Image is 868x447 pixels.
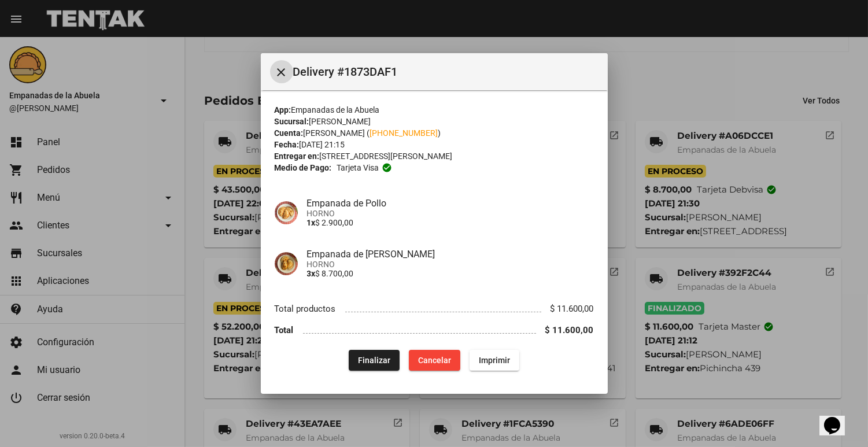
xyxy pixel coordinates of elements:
[349,350,400,371] button: Finalizar
[470,350,519,371] button: Imprimir
[307,260,594,269] span: HORNO
[307,249,594,260] h4: Empanada de [PERSON_NAME]
[275,117,309,126] strong: Sucursal:
[307,269,594,278] p: $ 8.700,00
[479,356,510,365] span: Imprimir
[275,162,332,173] strong: Medio de Pago:
[275,140,300,149] strong: Fecha:
[275,65,289,79] mat-icon: Cerrar
[275,298,594,320] li: Total productos $ 11.600,00
[307,198,594,209] h4: Empanada de Pollo
[307,218,316,227] b: 1x
[819,401,856,435] iframe: chat widget
[337,162,379,173] span: Tarjeta visa
[275,105,291,114] strong: App:
[382,162,392,173] mat-icon: check_circle
[418,356,451,365] span: Cancelar
[270,60,293,83] button: Cerrar
[275,152,320,161] strong: Entregar en:
[293,62,599,81] span: Delivery #1873DAF1
[275,252,298,275] img: f753fea7-0f09-41b3-9a9e-ddb84fc3b359.jpg
[409,350,460,371] button: Cancelar
[307,269,316,278] b: 3x
[275,128,304,138] strong: Cuenta:
[307,209,594,218] span: HORNO
[358,356,390,365] span: Finalizar
[275,139,594,150] div: [DATE] 21:15
[275,150,594,162] div: [STREET_ADDRESS][PERSON_NAME]
[275,320,594,341] li: Total $ 11.600,00
[370,128,438,138] a: [PHONE_NUMBER]
[275,116,594,127] div: [PERSON_NAME]
[275,127,594,139] div: [PERSON_NAME] ( )
[275,201,298,224] img: 10349b5f-e677-4e10-aec3-c36b893dfd64.jpg
[307,218,594,227] p: $ 2.900,00
[275,104,594,116] div: Empanadas de la Abuela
